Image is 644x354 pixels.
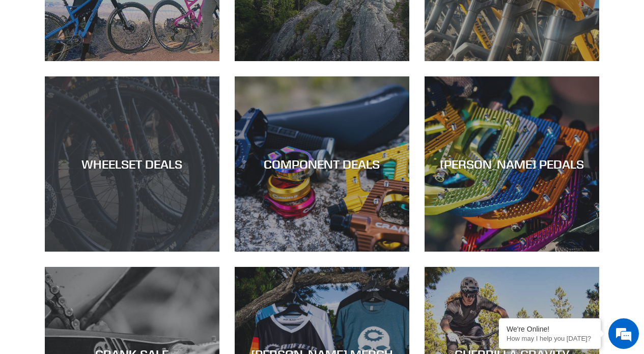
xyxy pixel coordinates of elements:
[33,51,58,76] img: d_696896380_company_1647369064580_696896380
[167,5,191,30] div: Minimize live chat window
[45,157,219,172] div: WHEELSET DEALS
[507,335,593,342] p: How may I help you today?
[425,157,599,172] div: [PERSON_NAME] PEDALS
[45,76,219,251] a: WHEELSET DEALS
[5,241,194,277] textarea: Type your message and hit 'Enter'
[11,56,26,71] div: Navigation go back
[68,57,186,70] div: Chat with us now
[425,76,599,251] a: [PERSON_NAME] PEDALS
[59,110,141,213] span: We're online!
[235,157,409,172] div: COMPONENT DEALS
[235,76,409,251] a: COMPONENT DEALS
[507,325,593,333] div: We're Online!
